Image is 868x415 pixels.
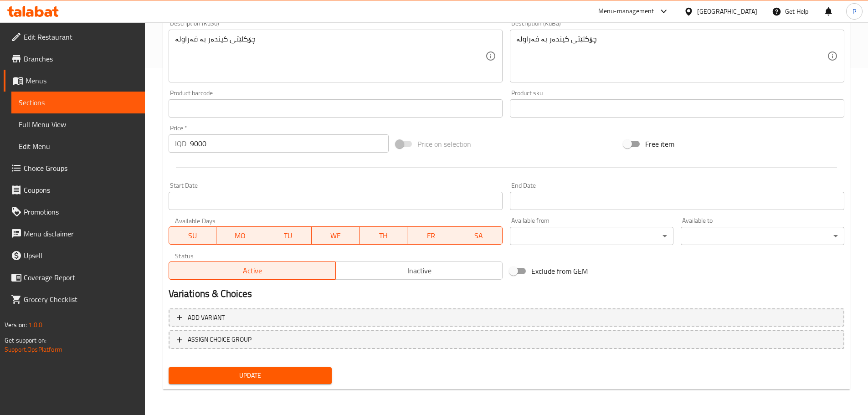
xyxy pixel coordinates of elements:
[510,99,844,118] input: Please enter product sku
[4,70,145,92] a: Menus
[28,319,42,331] span: 1.0.0
[407,226,455,245] button: FR
[11,92,145,113] a: Sections
[169,226,217,245] button: SU
[216,226,264,245] button: MO
[4,26,145,48] a: Edit Restaurant
[268,229,308,242] span: TU
[11,135,145,157] a: Edit Menu
[24,206,138,217] span: Promotions
[4,179,145,201] a: Coupons
[697,6,757,16] div: [GEOGRAPHIC_DATA]
[24,184,138,195] span: Coupons
[5,343,62,355] a: Support.OpsPlatform
[24,53,138,64] span: Branches
[411,229,452,242] span: FR
[455,226,503,245] button: SA
[4,245,145,266] a: Upsell
[516,35,827,78] textarea: چۆکلێتی کیندەر بە فەراولە
[4,266,145,288] a: Coverage Report
[169,287,844,301] h2: Variations & Choices
[5,319,27,331] span: Version:
[169,261,336,280] button: Active
[19,97,138,108] span: Sections
[4,157,145,179] a: Choice Groups
[598,6,654,17] div: Menu-management
[510,227,673,245] div: ​
[169,308,844,327] button: Add variant
[173,229,213,242] span: SU
[312,226,360,245] button: WE
[360,226,407,245] button: TH
[531,266,588,277] span: Exclude from GEM
[24,163,138,174] span: Choice Groups
[4,223,145,245] a: Menu disclaimer
[190,134,389,153] input: Please enter price
[24,272,138,283] span: Coverage Report
[175,35,486,78] textarea: چۆکلێتی کیندەر بە فەراولە
[339,264,499,277] span: Inactive
[169,367,332,384] button: Update
[417,138,471,149] span: Price on selection
[645,138,674,149] span: Free item
[853,6,856,16] span: P
[363,229,404,242] span: TH
[24,228,138,239] span: Menu disclaimer
[24,31,138,42] span: Edit Restaurant
[4,48,145,70] a: Branches
[459,229,499,242] span: SA
[19,141,138,152] span: Edit Menu
[4,288,145,310] a: Grocery Checklist
[24,250,138,261] span: Upsell
[188,312,225,323] span: Add variant
[173,264,332,277] span: Active
[169,330,844,349] button: ASSIGN CHOICE GROUP
[11,113,145,135] a: Full Menu View
[4,201,145,223] a: Promotions
[315,229,356,242] span: WE
[335,261,503,280] button: Inactive
[175,138,186,149] p: IQD
[264,226,312,245] button: TU
[176,370,325,381] span: Update
[5,334,46,346] span: Get support on:
[681,227,844,245] div: ​
[188,334,252,345] span: ASSIGN CHOICE GROUP
[169,99,503,118] input: Please enter product barcode
[26,75,138,86] span: Menus
[220,229,261,242] span: MO
[24,294,138,305] span: Grocery Checklist
[19,119,138,130] span: Full Menu View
